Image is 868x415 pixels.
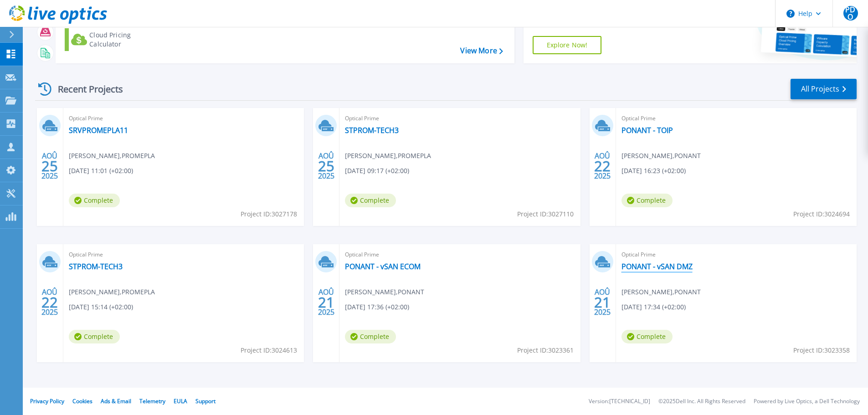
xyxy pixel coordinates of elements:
[318,298,334,306] span: 21
[594,286,611,319] div: AOÛ 2025
[345,113,575,123] span: Optical Prime
[195,397,216,405] a: Support
[345,287,424,297] span: [PERSON_NAME] , PONANT
[345,166,409,176] span: [DATE] 09:17 (+02:00)
[69,262,123,271] a: STPROM-TECH3
[345,330,396,343] span: Complete
[345,250,575,260] span: Optical Prime
[30,397,64,405] a: Privacy Policy
[89,31,162,49] div: Cloud Pricing Calculator
[345,194,396,207] span: Complete
[345,151,431,161] span: [PERSON_NAME] , PROMEPLA
[658,399,745,405] li: © 2025 Dell Inc. All Rights Reserved
[345,302,409,312] span: [DATE] 17:36 (+02:00)
[517,209,574,219] span: Project ID: 3027110
[621,151,701,161] span: [PERSON_NAME] , PONANT
[621,302,686,312] span: [DATE] 17:34 (+02:00)
[69,166,133,176] span: [DATE] 11:01 (+02:00)
[69,113,298,123] span: Optical Prime
[621,126,673,135] a: PONANT - TOIP
[460,46,503,55] a: View More
[621,250,851,260] span: Optical Prime
[621,262,693,271] a: PONANT - vSAN DMZ
[41,162,58,170] span: 25
[594,149,611,183] div: AOÛ 2025
[69,126,128,135] a: SRVPROMEPLA11
[791,79,857,99] a: All Projects
[35,78,135,100] div: Recent Projects
[621,113,851,123] span: Optical Prime
[72,397,92,405] a: Cookies
[533,36,602,54] a: Explore Now!
[589,399,650,405] li: Version: [TECHNICAL_ID]
[69,250,298,260] span: Optical Prime
[318,149,335,183] div: AOÛ 2025
[621,166,686,176] span: [DATE] 16:23 (+02:00)
[843,6,858,20] span: PDO
[69,302,133,312] span: [DATE] 15:14 (+02:00)
[41,286,58,319] div: AOÛ 2025
[754,399,860,405] li: Powered by Live Optics, a Dell Technology
[594,162,611,170] span: 22
[793,209,850,219] span: Project ID: 3024694
[69,330,120,343] span: Complete
[69,287,155,297] span: [PERSON_NAME] , PROMEPLA
[793,345,850,355] span: Project ID: 3023358
[69,151,155,161] span: [PERSON_NAME] , PROMEPLA
[41,149,58,183] div: AOÛ 2025
[594,298,611,306] span: 21
[241,209,297,219] span: Project ID: 3027178
[139,397,165,405] a: Telemetry
[318,286,335,319] div: AOÛ 2025
[621,194,673,207] span: Complete
[345,262,421,271] a: PONANT - vSAN ECOM
[69,194,120,207] span: Complete
[621,287,701,297] span: [PERSON_NAME] , PONANT
[174,397,187,405] a: EULA
[345,126,399,135] a: STPROM-TECH3
[318,162,334,170] span: 25
[65,28,166,51] a: Cloud Pricing Calculator
[517,345,574,355] span: Project ID: 3023361
[101,397,131,405] a: Ads & Email
[621,330,673,343] span: Complete
[241,345,297,355] span: Project ID: 3024613
[41,298,58,306] span: 22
